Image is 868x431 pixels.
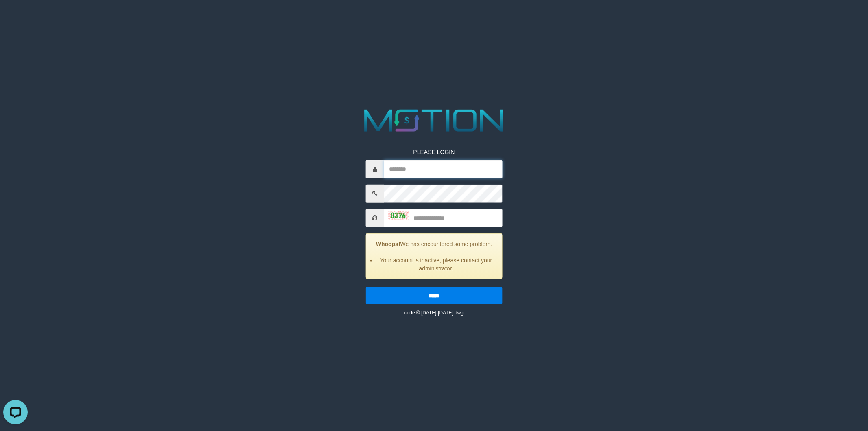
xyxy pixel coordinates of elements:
[388,211,409,220] img: captcha
[404,310,464,315] small: code © [DATE]-[DATE] dwg
[376,240,400,247] strong: Whoops!
[366,147,503,156] p: PLEASE LOGIN
[358,106,510,136] img: MOTION_logo.png
[366,233,503,279] div: We has encountered some problem.
[3,3,28,28] button: Open LiveChat chat widget
[376,256,496,272] li: Your account is inactive, please contact your administrator.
